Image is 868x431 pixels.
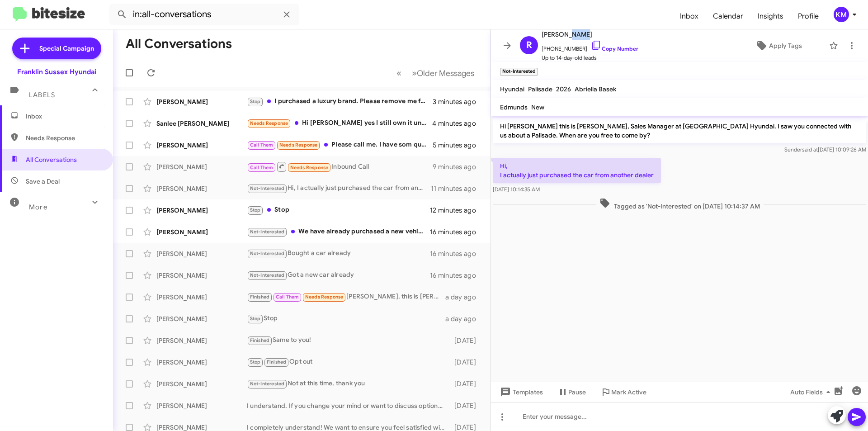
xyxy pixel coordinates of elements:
button: Templates [491,384,550,400]
div: [PERSON_NAME], this is [PERSON_NAME], my 2033 Santa [PERSON_NAME] has broken down. The car overhe... [247,292,445,302]
div: [DATE] [450,379,483,388]
span: Auto Fields [790,384,834,400]
p: Hi [PERSON_NAME] this is [PERSON_NAME], Sales Manager at [GEOGRAPHIC_DATA] Hyundai. I saw you con... [493,118,866,143]
span: Not-Interested [250,251,285,256]
div: Hi [PERSON_NAME] yes I still own it unfortunately I am upside down in it. I still owe about $14k.... [247,118,432,128]
div: [PERSON_NAME] [156,358,247,367]
span: R [526,38,532,52]
span: [DATE] 10:14:35 AM [493,186,540,193]
div: [PERSON_NAME] [156,162,247,171]
div: Stop [247,205,430,215]
div: Please call me. I have som questions about trim levels. [247,140,433,150]
div: [PERSON_NAME] [156,184,247,193]
span: Call Them [276,294,299,300]
div: a day ago [445,314,483,323]
span: 2026 [556,85,571,93]
div: Opt out [247,357,450,367]
div: [PERSON_NAME] [156,401,247,410]
span: Inbox [673,3,706,29]
h1: All Conversations [126,37,232,51]
span: Inbox [26,112,103,121]
div: Stop [247,313,445,324]
span: Tagged as 'Not-Interested' on [DATE] 10:14:37 AM [596,198,764,211]
div: Bought a car already [247,248,430,259]
div: I purchased a luxury brand. Please remove me from your call list. You had the chance to make a sa... [247,96,433,107]
div: Franklin Sussex Hyundai [17,67,96,76]
div: 16 minutes ago [430,227,483,237]
span: Edmunds [500,103,528,111]
span: Not-Interested [250,185,285,191]
button: Pause [550,384,593,400]
div: 9 minutes ago [433,162,483,171]
div: [PERSON_NAME] [156,227,247,237]
input: Search [109,4,299,25]
a: Profile [791,3,826,29]
div: [PERSON_NAME] [156,97,247,106]
span: Finished [250,337,270,343]
span: Labels [29,91,55,99]
span: Stop [250,359,261,365]
div: [PERSON_NAME] [156,314,247,323]
span: More [29,203,47,211]
span: Hyundai [500,85,524,93]
small: Not-Interested [500,68,538,76]
button: Apply Tags [732,38,825,54]
div: Same to you! [247,335,450,346]
span: Call Them [250,165,274,171]
span: Older Messages [417,68,474,78]
a: Special Campaign [12,38,101,59]
span: Not-Interested [250,229,285,235]
div: [PERSON_NAME] [156,271,247,280]
span: Needs Response [305,294,344,300]
span: Needs Response [250,120,288,126]
span: Abriella Basek [575,85,616,93]
div: [DATE] [450,358,483,367]
div: 16 minutes ago [430,249,483,258]
div: 12 minutes ago [430,206,483,215]
span: Not-Interested [250,381,285,387]
div: [PERSON_NAME] [156,249,247,258]
span: Needs Response [26,133,103,142]
span: Stop [250,316,261,322]
button: Next [406,64,480,82]
span: Save a Deal [26,177,60,186]
span: Needs Response [279,142,318,148]
span: [PERSON_NAME] [542,29,638,40]
div: [PERSON_NAME] [156,141,247,150]
span: said at [802,146,818,153]
span: Palisade [528,85,552,93]
div: Got a new car already [247,270,430,280]
div: 11 minutes ago [431,184,483,193]
span: Finished [250,294,270,300]
div: KM [834,7,849,22]
div: Hi, I actually just purchased the car from another dealer [247,183,431,194]
div: 3 minutes ago [433,97,483,106]
span: Up to 14-day-old leads [542,53,638,62]
span: Stop [250,99,261,104]
span: Insights [750,3,791,29]
div: Not at this time, thank you [247,379,450,389]
span: Stop [250,207,261,213]
span: Call Them [250,142,274,148]
span: Not-Interested [250,272,285,278]
div: 16 minutes ago [430,271,483,280]
div: We have already purchased a new vehicle, thank you. [247,227,430,237]
a: Copy Number [591,45,638,52]
span: » [412,67,417,79]
button: Mark Active [593,384,654,400]
button: KM [826,7,858,22]
div: [DATE] [450,401,483,410]
span: [PHONE_NUMBER] [542,40,638,53]
span: Templates [498,384,543,400]
p: Hi, I actually just purchased the car from another dealer [493,158,661,183]
nav: Page navigation example [392,64,480,82]
div: Inbound Call [247,161,433,172]
div: Sanlee [PERSON_NAME] [156,119,247,128]
span: Finished [267,359,287,365]
div: [PERSON_NAME] [156,206,247,215]
a: Calendar [706,3,750,29]
div: 4 minutes ago [432,119,483,128]
div: [PERSON_NAME] [156,293,247,302]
